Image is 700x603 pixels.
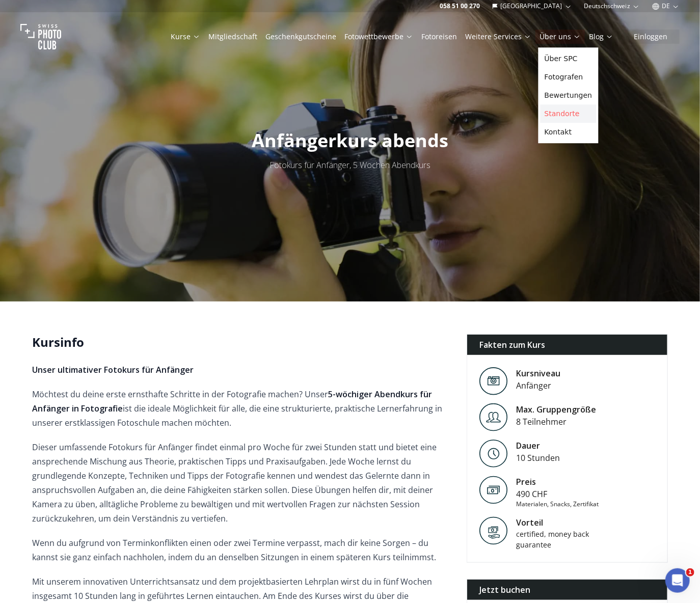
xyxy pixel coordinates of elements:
a: Geschenkgutscheine [265,32,336,42]
p: Möchtest du deine erste ernsthafte Schritte in der Fotografie machen? Unser ist die ideale Möglic... [32,387,450,430]
img: Preis [479,476,508,504]
div: 10 Stunden [516,452,560,464]
a: Fotowettbewerbe [344,32,413,42]
a: Fotografen [541,68,597,86]
button: Einloggen [622,30,680,44]
button: Fotowettbewerbe [340,30,417,44]
a: Über SPC [541,49,597,68]
a: Blog [589,32,613,42]
a: Fotoreisen [421,32,457,42]
div: Anfänger [516,379,560,392]
a: Über uns [540,32,581,42]
a: Bewertungen [541,86,597,104]
span: 1 [686,568,694,577]
button: Über uns [535,30,585,44]
img: Level [479,403,508,431]
img: Level [479,440,508,468]
span: Anfängerkurs abends [252,128,448,153]
button: Fotoreisen [417,30,461,44]
div: Fakten zum Kurs [467,335,667,355]
div: Jetzt buchen [467,580,667,600]
button: Kurse [167,30,204,44]
a: Kurse [171,32,200,42]
img: Vorteil [479,516,508,545]
h2: Kursinfo [32,334,450,350]
div: Max. Gruppengröße [516,403,596,416]
div: 8 Teilnehmer [516,416,596,428]
button: Geschenkgutscheine [261,30,340,44]
div: Materialen, Snacks, Zertifikat [516,500,599,508]
a: Mitgliedschaft [208,32,257,42]
a: 058 51 00 270 [440,2,480,10]
div: 490 CHF [516,488,599,500]
img: Level [479,367,508,395]
span: Fotokurs für Anfänger, 5 Wochen Abendkurs [270,159,430,171]
iframe: Intercom live chat [665,568,690,593]
button: Blog [585,30,617,44]
button: Mitgliedschaft [204,30,261,44]
div: Kursniveau [516,367,560,379]
div: Vorteil [516,516,603,529]
a: Standorte [541,104,597,123]
button: Weitere Services [461,30,535,44]
div: certified, money back guarantee [516,529,603,550]
p: Wenn du aufgrund von Terminkonflikten einen oder zwei Termine verpasst, mach dir keine Sorgen – d... [32,536,450,564]
p: Dieser umfassende Fotokurs für Anfänger findet einmal pro Woche für zwei Stunden statt und bietet... [32,440,450,526]
div: Dauer [516,440,560,452]
a: Weitere Services [465,32,531,42]
div: Preis [516,476,599,488]
img: Swiss photo club [20,16,61,57]
a: Kontakt [541,123,597,141]
strong: Unser ultimativer Fotokurs für Anfänger [32,364,194,375]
